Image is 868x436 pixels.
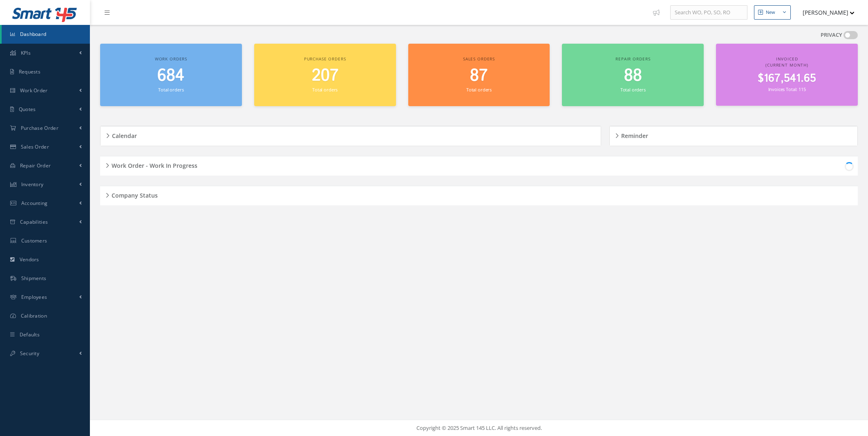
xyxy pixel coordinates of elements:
[768,86,806,92] small: Invoices Total: 115
[155,56,187,62] span: Work orders
[776,56,798,62] span: Invoiced
[158,87,183,93] small: Total orders
[109,189,158,199] h5: Company Status
[21,143,49,150] span: Sales Order
[408,44,550,106] a: Sales orders 87 Total orders
[312,64,338,87] span: 207
[619,130,648,140] h5: Reminder
[562,44,704,106] a: Repair orders 88 Total orders
[21,275,47,282] span: Shipments
[20,218,48,225] span: Capabilities
[624,64,642,87] span: 88
[20,87,48,94] span: Work Order
[100,44,242,106] a: Work orders 684 Total orders
[620,87,646,93] small: Total orders
[20,31,47,38] span: Dashboard
[21,181,44,188] span: Inventory
[157,64,184,87] span: 684
[98,424,860,432] div: Copyright © 2025 Smart 145 LLC. All rights reserved.
[20,256,39,263] span: Vendors
[21,200,48,207] span: Accounting
[110,130,137,140] h5: Calendar
[754,5,791,20] button: New
[304,56,346,62] span: Purchase orders
[21,312,47,319] span: Calibration
[765,62,808,68] span: (Current Month)
[766,9,775,16] div: New
[254,44,396,106] a: Purchase orders 207 Total orders
[20,350,39,357] span: Security
[21,125,58,131] span: Purchase Order
[466,87,492,93] small: Total orders
[109,160,197,169] h5: Work Order - Work In Progress
[470,64,488,87] span: 87
[20,331,40,338] span: Defaults
[312,87,338,93] small: Total orders
[21,237,47,244] span: Customers
[716,44,858,106] a: Invoiced (Current Month) $167,541.65 Invoices Total: 115
[19,68,40,75] span: Requests
[2,25,90,44] a: Dashboard
[670,5,747,20] input: Search WO, PO, SO, RO
[21,294,47,300] span: Employees
[463,56,495,62] span: Sales orders
[795,4,855,20] button: [PERSON_NAME]
[19,106,36,113] span: Quotes
[758,71,816,87] span: $167,541.65
[615,56,650,62] span: Repair orders
[20,162,51,169] span: Repair Order
[21,49,31,56] span: KPIs
[821,31,842,39] label: PRIVACY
